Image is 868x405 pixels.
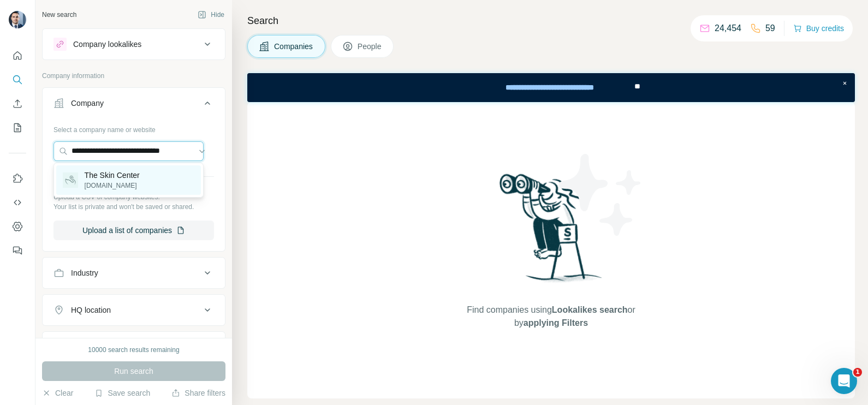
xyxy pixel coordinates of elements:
button: Industry [43,260,225,286]
button: My lists [9,118,26,138]
p: Company information [42,71,225,81]
button: Enrich CSV [9,94,26,114]
div: Company [71,98,104,109]
iframe: Banner [247,73,855,102]
div: Industry [71,267,98,278]
button: Annual revenue ($) [43,334,225,360]
img: Surfe Illustration - Woman searching with binoculars [495,171,608,293]
button: Clear [42,388,73,398]
button: Quick start [9,46,26,65]
button: Share filters [171,388,225,398]
button: Company [43,90,225,121]
p: 24,454 [715,22,741,35]
span: 1 [853,368,862,377]
button: Hide [190,7,232,23]
button: Buy credits [793,21,844,36]
span: Lookalikes search [552,305,628,314]
img: Avatar [9,11,26,28]
div: Select a company name or website [53,121,214,135]
p: Your list is private and won't be saved or shared. [53,202,214,212]
h4: Search [247,13,855,28]
img: The Skin Center [63,172,78,188]
div: HQ location [71,305,111,315]
button: Upload a list of companies [53,221,214,240]
button: Search [9,70,26,90]
button: Feedback [9,241,26,260]
button: Company lookalikes [43,31,225,57]
button: Save search [94,388,150,398]
iframe: Intercom live chat [831,368,857,394]
span: Companies [274,41,314,52]
span: applying Filters [524,318,588,327]
p: 59 [765,22,775,35]
div: 10000 search results remaining [88,345,179,355]
span: Find companies using or by [463,303,638,330]
img: Surfe Illustration - Stars [551,146,650,244]
button: HQ location [43,297,225,323]
span: People [358,41,383,52]
div: Company lookalikes [73,39,141,50]
p: The Skin Center [85,170,140,181]
div: New search [42,10,76,20]
p: [DOMAIN_NAME] [85,181,140,190]
button: Use Surfe on LinkedIn [9,169,26,188]
button: Dashboard [9,217,26,236]
button: Use Surfe API [9,193,26,212]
